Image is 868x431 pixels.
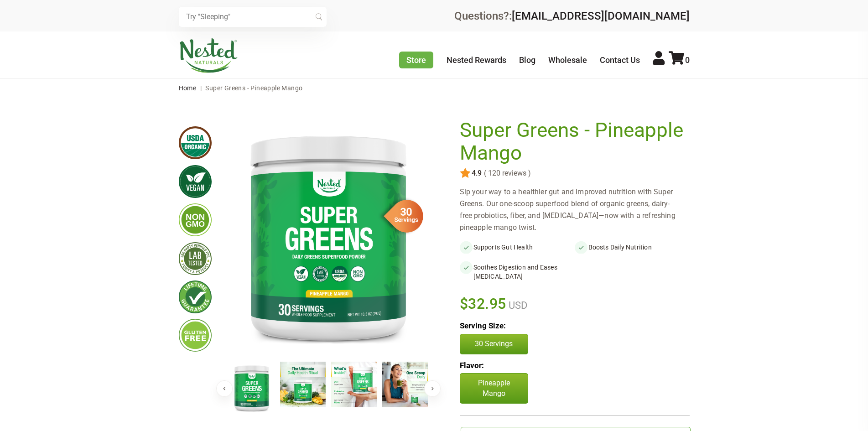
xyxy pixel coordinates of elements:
[331,362,377,407] img: Super Greens - Pineapple Mango
[685,55,690,65] span: 0
[229,362,275,414] img: Super Greens - Pineapple Mango
[447,55,506,65] a: Nested Rewards
[469,339,519,349] p: 30 Servings
[179,38,238,73] img: Nested Naturals
[460,168,471,179] img: star.svg
[226,119,431,354] img: Super Greens - Pineapple Mango
[460,373,528,404] p: Pineapple Mango
[460,294,507,314] span: $32.95
[482,169,531,177] span: ( 120 reviews )
[519,55,535,65] a: Blog
[179,203,212,236] img: gmofree
[460,186,690,234] div: Sip your way to a healthier gut and improved nutrition with Super Greens. Our one-scoop superfood...
[205,84,302,92] span: Super Greens - Pineapple Mango
[506,300,527,311] span: USD
[179,165,212,198] img: vegan
[460,361,484,370] b: Flavor:
[669,55,690,65] a: 0
[179,84,197,92] a: Home
[378,197,423,236] img: sg-servings-30.png
[280,362,326,407] img: Super Greens - Pineapple Mango
[382,362,428,407] img: Super Greens - Pineapple Mango
[600,55,640,65] a: Contact Us
[575,241,690,254] li: Boosts Daily Nutrition
[460,241,575,254] li: Supports Gut Health
[198,84,204,92] span: |
[454,10,690,21] div: Questions?:
[460,321,506,330] b: Serving Size:
[179,319,212,352] img: glutenfree
[460,261,575,283] li: Soothes Digestion and Eases [MEDICAL_DATA]
[179,126,212,159] img: usdaorganic
[179,7,327,27] input: Try "Sleeping"
[216,380,233,397] button: Previous
[460,334,528,354] button: 30 Servings
[460,119,685,164] h1: Super Greens - Pineapple Mango
[512,10,690,22] a: [EMAIL_ADDRESS][DOMAIN_NAME]
[179,79,690,97] nav: breadcrumbs
[548,55,587,65] a: Wholesale
[179,242,212,275] img: thirdpartytested
[399,52,433,68] a: Store
[179,280,212,313] img: lifetimeguarantee
[424,380,441,397] button: Next
[471,169,482,177] span: 4.9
